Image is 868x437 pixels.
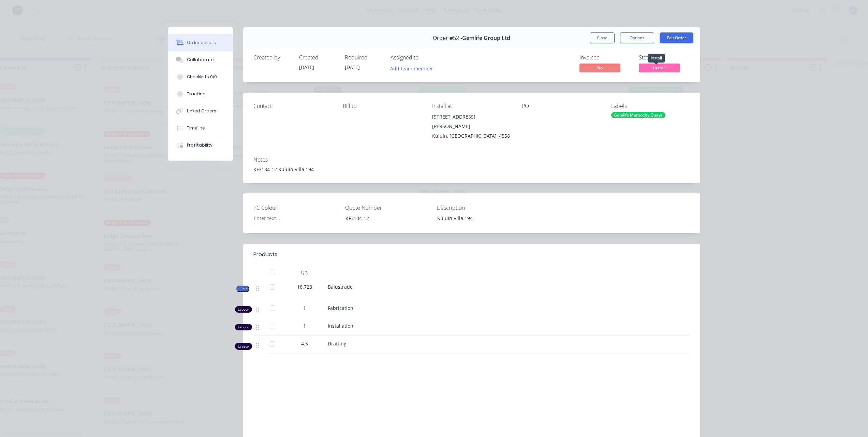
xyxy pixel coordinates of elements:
div: Timeline [187,125,205,131]
div: Linked Orders [187,108,216,114]
button: Collaborate [168,51,233,68]
button: Tracking [168,85,233,103]
div: Collaborate [187,57,214,63]
div: Created [299,54,337,61]
span: Gemlife Group Ltd [462,35,510,41]
button: Add team member [386,64,437,73]
button: Install [639,64,680,74]
span: 18.723 [297,283,312,290]
div: Labour [235,343,252,350]
button: Linked Orders [168,103,233,120]
span: 4.5 [301,340,308,347]
div: [STREET_ADDRESS][PERSON_NAME] [432,112,511,131]
button: Order details [168,34,233,51]
div: KF3134-12 Kuluin Villa 194 [253,166,690,173]
button: Add team member [391,64,437,73]
span: Balustrade [328,284,353,290]
div: Invoiced [579,54,631,61]
span: [DATE] [299,64,314,70]
span: 1 [303,304,306,312]
div: Qty [284,265,325,279]
div: Kuluin, [GEOGRAPHIC_DATA], 4558 [432,131,511,141]
span: Order #52 - [433,35,462,41]
span: No [579,64,620,72]
button: Edit Order [660,32,693,43]
div: Checklists 0/0 [187,74,217,80]
div: PO [522,103,600,109]
div: Labour [235,324,252,330]
span: Fabrication [328,305,353,311]
div: Tracking [187,91,206,97]
div: Bill to [343,103,421,109]
div: Install at [432,103,511,109]
button: Timeline [168,120,233,137]
button: Checklists 0/0 [168,68,233,85]
span: [DATE] [345,64,360,70]
div: [STREET_ADDRESS][PERSON_NAME]Kuluin, [GEOGRAPHIC_DATA], 4558 [432,112,511,141]
div: Products [253,250,277,259]
div: KF3134-12 [340,213,425,223]
div: Kuluin Villa 194 [432,213,517,223]
div: Labour [235,306,252,313]
span: Drafting [328,340,347,347]
button: Kit [236,286,249,292]
div: Order details [187,40,216,46]
label: PC Colour [253,204,339,212]
div: Required [345,54,382,61]
div: Created by [253,54,291,61]
label: Quote Number [345,204,430,212]
span: Installation [328,323,353,329]
div: Profitability [187,142,212,148]
button: Profitability [168,137,233,154]
div: Labels [611,103,690,109]
div: Notes [253,156,690,163]
div: Install [648,54,665,63]
span: Install [639,64,680,72]
div: Gemlife Maroochy Quays [611,112,665,118]
span: Kit [238,286,247,291]
button: Close [590,32,615,43]
div: Assigned to [391,54,459,61]
button: Options [620,32,654,43]
div: Contact [253,103,332,109]
div: Status [639,54,690,61]
label: Description [437,204,522,212]
span: 1 [303,322,306,329]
